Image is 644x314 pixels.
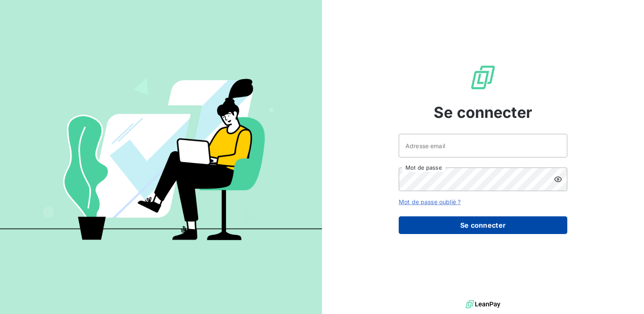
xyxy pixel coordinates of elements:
a: Mot de passe oublié ? [399,198,461,205]
button: Se connecter [399,216,567,234]
input: placeholder [399,134,567,157]
span: Se connecter [434,101,532,124]
img: Logo LeanPay [470,64,496,91]
img: logo [466,298,500,311]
